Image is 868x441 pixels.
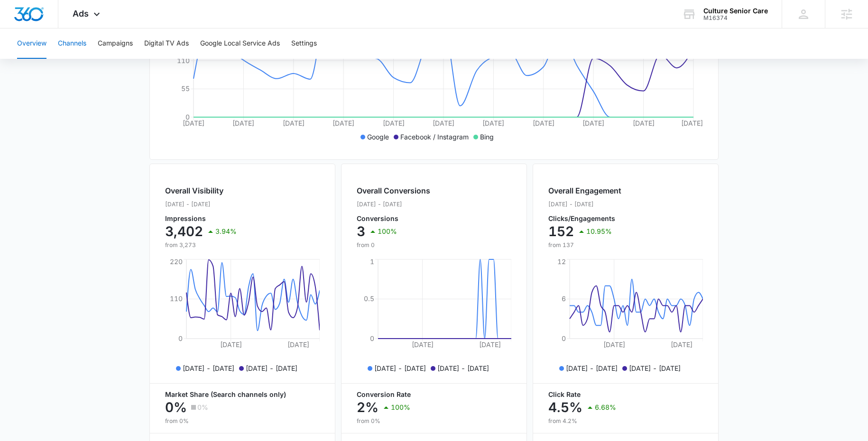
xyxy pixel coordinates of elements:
img: tab_domain_overview_orange.svg [26,55,33,63]
tspan: 110 [177,56,190,64]
tspan: [DATE] [287,340,309,349]
tspan: [DATE] [582,119,604,127]
tspan: [DATE] [220,340,242,349]
div: account id [703,15,768,21]
p: from 0% [165,417,320,425]
p: 3.94% [215,228,237,235]
img: tab_keywords_by_traffic_grey.svg [94,55,102,63]
tspan: 6 [562,294,566,303]
p: Market Share (Search channels only) [165,391,320,398]
p: 0% [165,400,187,415]
p: [DATE] - [DATE] [246,363,297,373]
p: 10.95% [586,228,612,235]
img: website_grey.svg [15,25,23,32]
tspan: 1 [370,257,374,266]
p: 3,402 [165,224,203,239]
div: Domain: [DOMAIN_NAME] [25,25,104,32]
p: 2% [357,400,379,415]
p: 4.5% [548,400,582,415]
button: Overview [17,28,46,59]
tspan: 0 [370,334,374,342]
tspan: [DATE] [232,119,254,127]
div: Keywords by Traffic [105,56,160,62]
p: [DATE] - [DATE] [437,363,489,373]
p: Facebook / Instagram [400,132,469,142]
tspan: [DATE] [383,119,405,127]
button: Digital TV Ads [144,28,189,59]
span: Ads [73,9,89,18]
button: Google Local Service Ads [200,28,280,59]
tspan: [DATE] [681,119,703,127]
div: account name [703,7,768,15]
tspan: 0 [562,334,566,342]
tspan: 12 [557,257,566,266]
p: from 4.2% [548,417,703,425]
tspan: 55 [181,84,190,92]
p: Impressions [165,215,237,222]
p: Click Rate [548,391,703,398]
p: Conversions [357,215,430,222]
tspan: 110 [170,294,183,303]
tspan: 220 [170,257,183,266]
p: from 0 [357,241,430,249]
tspan: 0 [185,113,190,121]
p: [DATE] - [DATE] [183,363,234,373]
p: [DATE] - [DATE] [374,363,426,373]
tspan: [DATE] [332,119,354,127]
tspan: 0 [178,334,183,342]
button: Settings [291,28,317,59]
p: Bing [480,132,494,142]
button: Channels [58,28,86,59]
p: [DATE] - [DATE] [629,363,681,373]
h2: Overall Visibility [165,185,237,196]
p: [DATE] - [DATE] [357,200,430,209]
h2: Overall Conversions [357,185,430,196]
tspan: [DATE] [479,340,501,349]
tspan: [DATE] [633,119,655,127]
tspan: [DATE] [412,340,434,349]
p: 100% [391,404,410,411]
tspan: 0.5 [364,294,374,303]
div: v 4.0.25 [27,15,46,23]
p: 100% [378,228,397,235]
p: [DATE] - [DATE] [548,200,621,209]
tspan: [DATE] [482,119,504,127]
p: Clicks/Engagements [548,215,621,222]
p: from 0% [357,417,511,425]
tspan: [DATE] [671,340,693,349]
img: logo_orange.svg [15,15,23,23]
p: [DATE] - [DATE] [566,363,618,373]
button: Campaigns [98,28,133,59]
tspan: [DATE] [533,119,554,127]
p: Google [367,132,389,142]
div: Domain Overview [36,56,85,62]
p: Conversion Rate [357,391,511,398]
p: 0% [197,404,208,411]
p: from 3,273 [165,241,237,249]
tspan: [DATE] [433,119,454,127]
tspan: [DATE] [283,119,305,127]
h2: Overall Engagement [548,185,621,196]
p: [DATE] - [DATE] [165,200,237,209]
p: from 137 [548,241,621,249]
p: 152 [548,224,574,239]
p: 6.68% [595,404,616,411]
p: 3 [357,224,365,239]
tspan: [DATE] [183,119,204,127]
tspan: [DATE] [603,340,625,349]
